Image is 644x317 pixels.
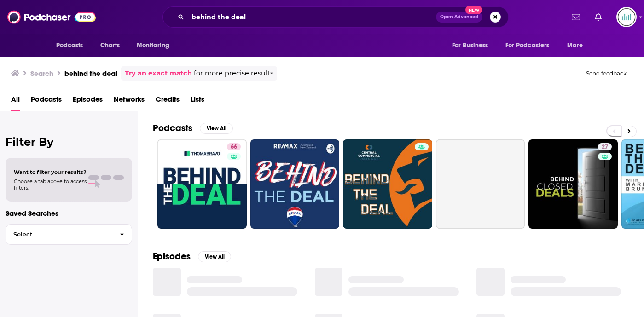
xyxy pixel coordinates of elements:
a: Credits [156,92,180,111]
button: open menu [499,37,563,54]
a: 27 [528,139,618,229]
span: Choose a tab above to access filters. [14,178,87,191]
button: Show profile menu [616,7,637,27]
span: for more precise results [194,68,273,79]
a: 27 [598,143,612,150]
span: Podcasts [56,39,83,52]
button: open menu [130,37,181,54]
span: Want to filter your results? [14,169,87,175]
span: 27 [602,143,608,152]
span: More [567,39,583,52]
h2: Filter By [6,135,132,149]
a: Networks [114,92,145,111]
span: Logged in as podglomerate [616,7,637,27]
button: open menu [561,37,594,54]
a: Try an exact match [125,68,192,79]
a: All [11,92,20,111]
a: Show notifications dropdown [591,9,605,25]
h3: behind the deal [64,69,117,78]
span: Charts [100,39,120,52]
button: Send feedback [583,69,629,77]
button: open menu [50,37,95,54]
h2: Episodes [153,251,191,262]
a: Episodes [73,92,103,111]
span: For Business [452,39,488,52]
a: Charts [94,37,126,54]
button: open menu [446,37,500,54]
button: View All [200,123,233,134]
a: PodcastsView All [153,122,233,134]
span: Select [6,231,112,237]
img: Podchaser - Follow, Share and Rate Podcasts [7,8,96,26]
img: User Profile [616,7,637,27]
h3: Search [30,69,53,78]
span: 66 [231,143,237,152]
h2: Podcasts [153,122,192,134]
span: For Podcasters [505,39,550,52]
p: Saved Searches [6,209,132,218]
span: Monitoring [137,39,169,52]
a: 66 [227,143,241,150]
a: Podcasts [31,92,62,111]
button: Open AdvancedNew [436,12,482,23]
button: Select [6,224,132,245]
a: 66 [157,139,247,229]
span: Open Advanced [440,15,478,19]
a: Lists [191,92,204,111]
a: EpisodesView All [153,251,231,262]
div: Search podcasts, credits, & more... [162,6,509,28]
button: View All [198,251,231,262]
input: Search podcasts, credits, & more... [188,10,436,24]
span: New [465,6,482,14]
a: Show notifications dropdown [568,9,584,25]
